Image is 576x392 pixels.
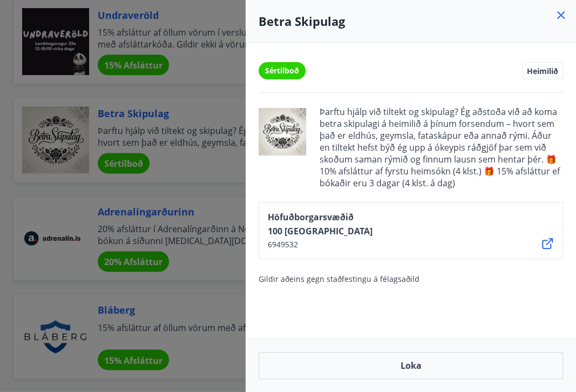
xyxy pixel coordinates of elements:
button: Loka [259,352,563,379]
span: 6949532 [268,239,372,250]
span: Gildir aðeins gegn staðfestingu á félagsaðild [259,274,419,284]
h4: Betra Skipulag [259,13,563,29]
span: Heimilið [527,66,558,76]
span: Þarftu hjálp við tiltekt og skipulag? Ég aðstoða við að koma betra skipulagi á heimilið á þínum f... [319,106,563,189]
span: Höfuðborgarsvæðið [268,211,372,223]
span: Sértilboð [265,65,299,76]
span: 100 [GEOGRAPHIC_DATA] [268,225,372,237]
